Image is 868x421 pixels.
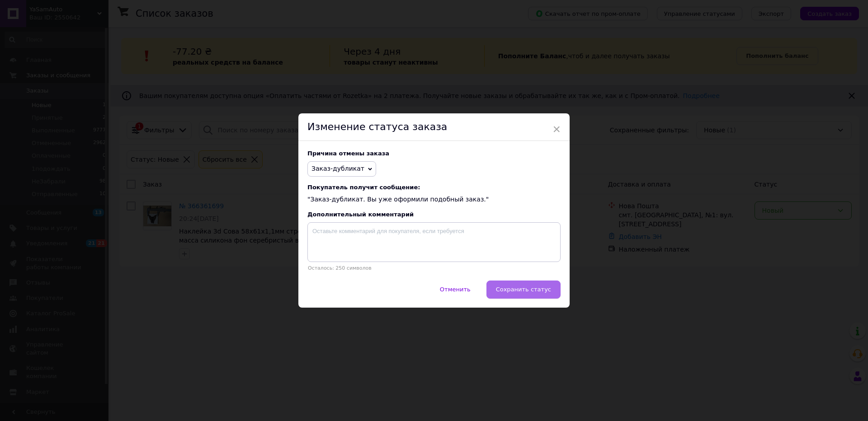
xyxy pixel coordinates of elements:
span: Отменить [440,286,471,293]
span: Покупатель получит сообщение: [307,184,561,191]
div: "Заказ-дубликат. Вы уже оформили подобный заказ." [307,184,561,204]
div: Причина отмены заказа [307,150,561,157]
p: Осталось: 250 символов [307,265,561,271]
div: Изменение статуса заказа [298,113,570,141]
button: Отменить [430,281,480,299]
span: Сохранить статус [496,286,551,293]
span: × [552,122,561,137]
button: Сохранить статус [486,281,561,299]
div: Дополнительный комментарий [307,211,561,218]
span: Заказ-дубликат [311,165,364,172]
